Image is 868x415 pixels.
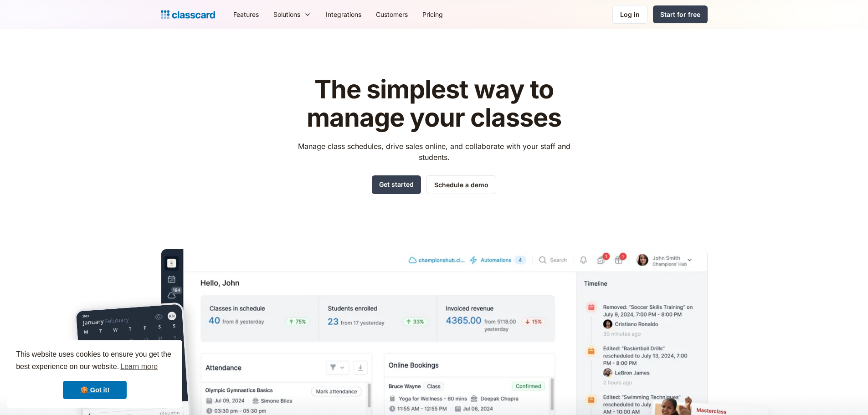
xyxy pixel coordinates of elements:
div: Solutions [266,4,318,25]
div: Solutions [273,10,300,19]
a: Start for free [653,5,708,23]
div: cookieconsent [7,340,182,408]
p: Manage class schedules, drive sales online, and collaborate with your staff and students. [289,141,579,163]
a: Schedule a demo [426,175,496,194]
div: Log in [620,10,640,19]
a: Integrations [318,4,369,25]
a: dismiss cookie message [63,381,127,399]
a: Get started [372,175,421,194]
a: Customers [369,4,415,25]
a: Log in [612,5,647,24]
span: This website uses cookies to ensure you get the best experience on our website. [16,349,174,374]
div: Start for free [660,10,700,19]
a: Features [226,4,266,25]
a: learn more about cookies [119,360,159,374]
a: Pricing [415,4,450,25]
a: home [161,8,215,21]
h1: The simplest way to manage your classes [289,76,579,132]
